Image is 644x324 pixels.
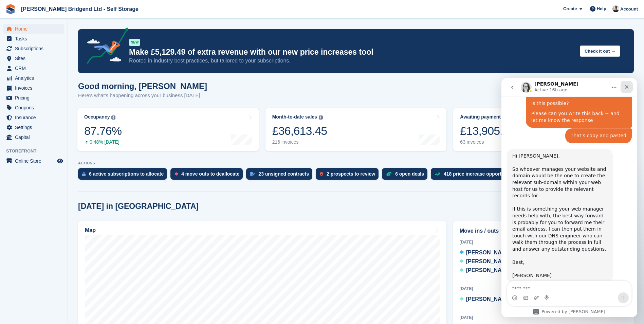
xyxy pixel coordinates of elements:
[460,114,501,120] div: Awaiting payment
[327,171,375,177] div: 2 prospects to review
[5,71,111,205] div: Hi [PERSON_NAME],So whoever manages your website and domain would be the one to create the releva...
[258,171,309,177] div: 23 unsigned contracts
[81,28,129,66] img: price-adjustments-announcement-icon-8257ccfd72463d97f412b2fc003d46551f7dbcb40ab6d574587a9cd5c0d94...
[78,168,170,183] a: 6 active subscriptions to allocate
[466,296,512,302] span: [PERSON_NAME]
[84,124,122,138] div: 87.76%
[3,34,64,43] a: menu
[170,168,246,183] a: 4 move outs to deallocate
[78,161,634,165] p: ACTIONS
[272,114,317,120] div: Month-to-date sales
[395,171,424,177] div: 6 open deals
[78,92,207,100] p: Here's what's happening across your business [DATE]
[5,4,16,14] img: stora-icon-8386f47178a22dfd0bd8f6a31ec36ba5ce8667c1dd55bd0f319d3a0aa187defe.svg
[15,113,56,122] span: Insurance
[444,171,517,177] div: 418 price increase opportunities
[3,123,64,132] a: menu
[3,73,64,83] a: menu
[15,123,56,132] span: Settings
[15,103,56,112] span: Coupons
[15,54,56,63] span: Sites
[21,217,27,222] button: Gif picker
[3,103,64,112] a: menu
[174,172,178,176] img: move_outs_to_deallocate_icon-f764333ba52eb49d3ac5e1228854f67142a1ed5810a6f6cc68b1a99e826820c5.svg
[3,64,64,73] a: menu
[431,168,523,183] a: 418 price increase opportunities
[320,172,323,176] img: prospect-51fa495bee0391a8d652442698ab0144808aea92771e9ea1ae160a38d050c398.svg
[30,22,125,29] div: Is this possible?
[612,5,619,12] img: Rhys Jones
[319,115,323,120] img: icon-info-grey-7440780725fd019a000dd9b08b2336e03edf1995a4989e88bcd33f0948082b44.svg
[6,203,130,214] textarea: Message…
[501,78,637,317] iframe: Intercom live chat
[6,148,68,155] span: Storefront
[316,168,382,183] a: 2 prospects to review
[84,139,122,145] div: 0.48% [DATE]
[15,132,56,142] span: Capital
[15,34,56,43] span: Tasks
[111,115,115,120] img: icon-info-grey-7440780725fd019a000dd9b08b2336e03edf1995a4989e88bcd33f0948082b44.svg
[82,172,86,176] img: active_subscription_to_allocate_icon-d502201f5373d7db506a760aba3b589e785aa758c864c3986d89f69b8ff3...
[32,217,38,222] button: Upload attachment
[15,64,56,73] span: CRM
[250,172,255,176] img: contract_signature_icon-13c848040528278c33f63329250d36e43548de30e8caae1d1a13099fd9432cc5.svg
[460,286,627,292] div: [DATE]
[580,46,620,57] button: Check it out →
[129,47,574,57] p: Make £5,129.49 of extra revenue with our new price increases tool
[64,50,130,65] div: That’s copy and pasted
[56,157,64,165] a: Preview store
[466,258,512,264] span: [PERSON_NAME]
[89,171,164,177] div: 6 active subscriptions to allocate
[15,24,56,34] span: Home
[460,249,539,257] a: [PERSON_NAME] Not allocated
[78,202,199,211] h2: [DATE] in [GEOGRAPHIC_DATA]
[15,156,56,166] span: Online Store
[77,108,259,151] a: Occupancy 87.76% 0.48% [DATE]
[5,71,130,211] div: Catherine says…
[85,227,96,233] h2: Map
[466,267,512,273] span: [PERSON_NAME]
[272,124,327,138] div: £36,613.45
[460,124,515,138] div: £13,905.00
[3,132,64,142] a: menu
[181,171,239,177] div: 4 move outs to deallocate
[15,93,56,103] span: Pricing
[3,93,64,103] a: menu
[460,239,627,245] div: [DATE]
[3,24,64,34] a: menu
[18,3,141,15] a: [PERSON_NAME] Bridgend Ltd - Self Storage
[5,50,130,71] div: Rhys says…
[460,295,522,304] a: [PERSON_NAME] 313
[11,217,16,222] button: Emoji picker
[466,250,512,255] span: [PERSON_NAME]
[3,44,64,53] a: menu
[563,5,577,12] span: Create
[460,314,627,321] div: [DATE]
[15,73,56,83] span: Analytics
[453,108,634,151] a: Awaiting payment £13,905.00 63 invoices
[129,39,140,46] div: NEW
[3,113,64,122] a: menu
[265,108,447,151] a: Month-to-date sales £36,613.45 216 invoices
[460,227,627,235] h2: Move ins / outs
[620,6,638,13] span: Account
[69,54,125,61] div: That’s copy and pasted
[597,5,606,12] span: Help
[272,139,327,145] div: 216 invoices
[84,114,110,120] div: Occupancy
[460,266,522,275] a: [PERSON_NAME] 377
[15,44,56,53] span: Subscriptions
[3,156,64,166] a: menu
[3,54,64,63] a: menu
[435,173,440,176] img: price_increase_opportunities-93ffe204e8149a01c8c9dc8f82e8f89637d9d84a8eef4429ea346261dce0b2c0.svg
[386,172,392,176] img: deal-1b604bf984904fb50ccaf53a9ad4b4a5d6e5aea283cecdc64d6e3604feb123c2.svg
[43,217,49,222] button: Start recording
[11,75,106,201] div: Hi [PERSON_NAME], So whoever manages your website and domain would be the one to create the relev...
[246,168,316,183] a: 23 unsigned contracts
